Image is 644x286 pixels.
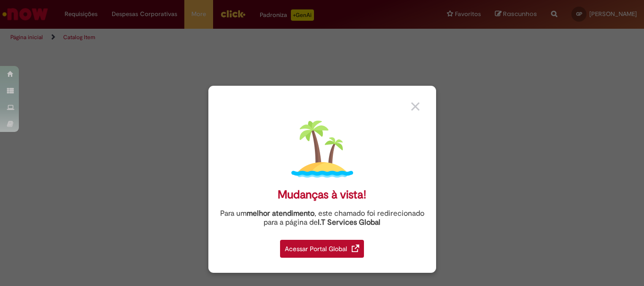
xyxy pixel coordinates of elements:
div: Para um , este chamado foi redirecionado para a página de [215,209,429,227]
img: close_button_grey.png [411,102,420,111]
div: Mudanças à vista! [278,188,366,202]
img: island.png [291,118,353,180]
a: Acessar Portal Global [280,235,364,258]
a: I.T Services Global [318,212,380,227]
div: Acessar Portal Global [280,240,364,258]
img: redirect_link.png [352,245,359,252]
strong: melhor atendimento [247,209,314,218]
